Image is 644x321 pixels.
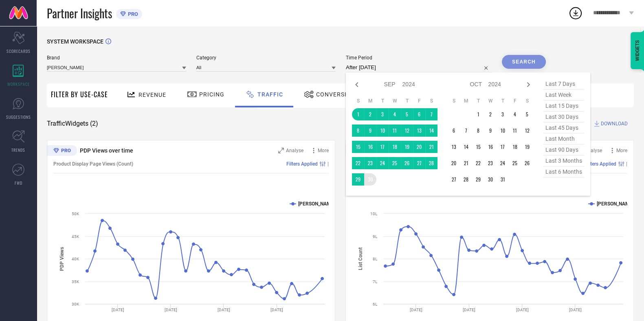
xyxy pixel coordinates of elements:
th: Thursday [497,98,509,104]
td: Sat Sep 21 2024 [425,141,437,153]
td: Mon Sep 09 2024 [364,124,376,137]
td: Tue Sep 17 2024 [376,141,389,153]
th: Tuesday [472,98,484,104]
td: Tue Oct 15 2024 [472,141,484,153]
span: last 30 days [543,111,584,122]
text: [DATE] [270,308,283,312]
th: Saturday [521,98,533,104]
span: last 7 days [543,79,584,90]
td: Mon Oct 14 2024 [460,141,472,153]
td: Fri Oct 04 2024 [509,108,521,120]
td: Fri Oct 25 2024 [509,157,521,169]
text: [DATE] [410,308,422,312]
text: [DATE] [516,308,529,312]
td: Wed Sep 18 2024 [389,141,401,153]
td: Thu Oct 24 2024 [497,157,509,169]
tspan: List Count [358,247,363,270]
td: Mon Oct 07 2024 [460,124,472,137]
text: 6L [373,302,378,306]
text: [DATE] [112,308,124,312]
span: DOWNLOAD [601,120,628,128]
tspan: PDP Views [59,247,65,271]
span: Pricing [199,91,224,98]
td: Sun Sep 08 2024 [352,124,364,137]
td: Mon Oct 21 2024 [460,157,472,169]
td: Sun Sep 22 2024 [352,157,364,169]
svg: Zoom [278,148,284,153]
span: PRO [126,11,138,17]
td: Wed Oct 09 2024 [484,124,497,137]
span: last month [543,133,584,144]
td: Wed Oct 23 2024 [484,157,497,169]
span: Traffic Widgets ( 2 ) [47,120,98,128]
td: Thu Oct 03 2024 [497,108,509,120]
td: Mon Sep 16 2024 [364,141,376,153]
td: Tue Sep 10 2024 [376,124,389,137]
text: 7L [373,280,378,284]
td: Sun Oct 06 2024 [448,124,460,137]
text: [DATE] [218,308,230,312]
span: Analyse [286,148,303,153]
td: Tue Oct 29 2024 [472,173,484,186]
td: Fri Oct 18 2024 [509,141,521,153]
span: Time Period [346,55,492,61]
th: Wednesday [389,98,401,104]
td: Wed Oct 16 2024 [484,141,497,153]
span: last week [543,90,584,100]
th: Saturday [425,98,437,104]
th: Monday [364,98,376,104]
td: Sat Sep 28 2024 [425,157,437,169]
td: Tue Oct 01 2024 [472,108,484,120]
th: Monday [460,98,472,104]
span: More [318,148,329,153]
td: Thu Oct 10 2024 [497,124,509,137]
text: [DATE] [463,308,475,312]
th: Thursday [401,98,413,104]
span: SUGGESTIONS [6,114,31,120]
span: last 3 months [543,155,584,166]
span: PDP Views over time [80,147,133,154]
td: Wed Oct 02 2024 [484,108,497,120]
span: Partner Insights [47,5,112,22]
span: Conversion [316,91,356,98]
input: Select time period [346,63,492,72]
th: Wednesday [484,98,497,104]
span: Filters Applied [585,161,616,167]
div: Premium [47,145,77,157]
text: [PERSON_NAME] [298,201,335,207]
td: Mon Sep 30 2024 [364,173,376,186]
td: Tue Sep 24 2024 [376,157,389,169]
span: last 90 days [543,144,584,155]
td: Wed Oct 30 2024 [484,173,497,186]
text: 45K [72,234,79,239]
text: 35K [72,280,79,284]
td: Thu Oct 31 2024 [497,173,509,186]
td: Sat Sep 14 2024 [425,124,437,137]
span: last 45 days [543,122,584,133]
div: Next month [523,80,533,90]
span: More [616,148,627,153]
span: SCORECARDS [7,48,31,54]
span: WORKSPACE [7,81,30,87]
td: Fri Sep 27 2024 [413,157,425,169]
td: Fri Sep 06 2024 [413,108,425,120]
text: [DATE] [569,308,582,312]
text: 30K [72,302,79,306]
td: Thu Sep 05 2024 [401,108,413,120]
span: Traffic [257,91,283,98]
span: last 15 days [543,100,584,111]
td: Mon Oct 28 2024 [460,173,472,186]
td: Sat Oct 19 2024 [521,141,533,153]
td: Sat Oct 12 2024 [521,124,533,137]
div: Open download list [568,6,583,20]
text: 9L [373,234,378,239]
span: TRENDS [11,147,25,153]
span: Product Display Page Views (Count) [53,161,133,167]
td: Mon Sep 23 2024 [364,157,376,169]
td: Wed Sep 11 2024 [389,124,401,137]
span: Analyse [585,148,602,153]
text: 40K [72,257,79,261]
td: Sun Sep 01 2024 [352,108,364,120]
div: Previous month [352,80,362,90]
td: Sat Oct 26 2024 [521,157,533,169]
